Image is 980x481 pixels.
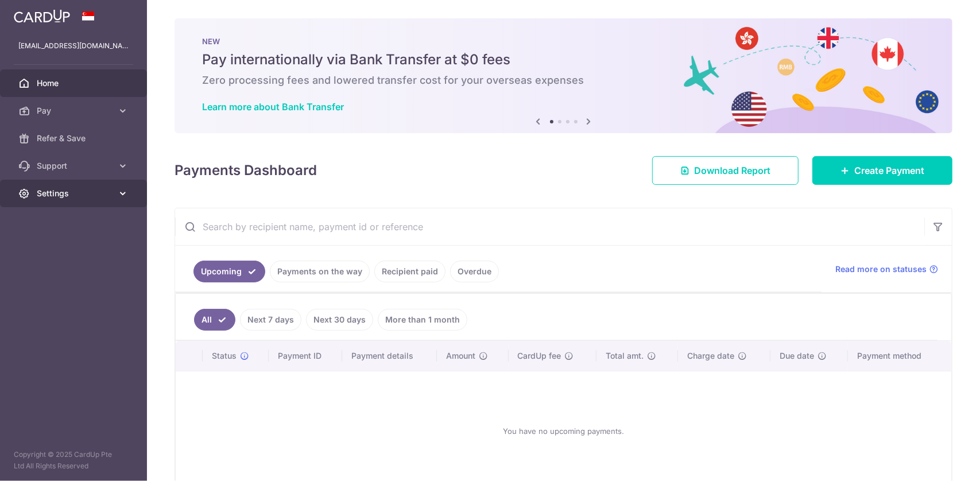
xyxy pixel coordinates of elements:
[606,350,644,362] span: Total amt.
[175,208,924,245] input: Search by recipient name, payment id or reference
[269,341,342,371] th: Payment ID
[780,350,814,362] span: Due date
[270,261,370,282] a: Payments on the way
[194,309,235,331] a: All
[450,261,499,282] a: Overdue
[202,73,925,87] h6: Zero processing fees and lowered transfer cost for your overseas expenses
[18,40,129,52] p: [EMAIL_ADDRESS][DOMAIN_NAME]
[342,341,437,371] th: Payment details
[212,350,237,362] span: Status
[37,77,113,89] span: Home
[694,164,770,177] span: Download Report
[37,188,113,199] span: Settings
[37,105,113,117] span: Pay
[854,164,924,177] span: Create Payment
[193,261,265,282] a: Upcoming
[175,160,317,181] h4: Payments Dashboard
[848,341,951,371] th: Payment method
[37,133,113,144] span: Refer & Save
[306,309,373,331] a: Next 30 days
[652,156,799,185] a: Download Report
[14,9,70,23] img: CardUp
[374,261,446,282] a: Recipient paid
[378,309,467,331] a: More than 1 month
[446,350,475,362] span: Amount
[835,263,938,275] a: Read more on statuses
[687,350,734,362] span: Charge date
[835,263,927,275] span: Read more on statuses
[202,51,925,69] h5: Pay internationally via Bank Transfer at $0 fees
[240,309,301,331] a: Next 7 days
[175,18,952,133] img: Bank transfer banner
[518,350,561,362] span: CardUp fee
[202,37,925,46] p: NEW
[37,160,113,172] span: Support
[812,156,952,185] a: Create Payment
[202,101,344,113] a: Learn more about Bank Transfer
